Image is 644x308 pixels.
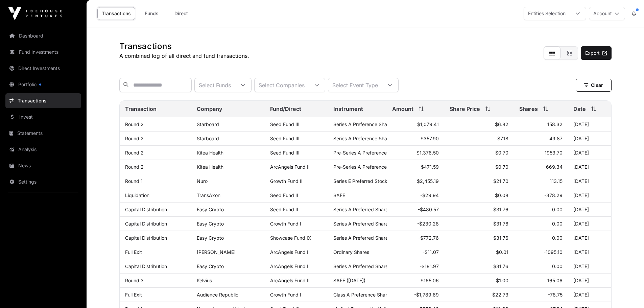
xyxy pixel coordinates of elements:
[568,203,611,217] td: [DATE]
[568,217,611,231] td: [DATE]
[197,164,223,170] a: Kitea Health
[197,192,220,198] a: TransAxon
[5,61,81,76] a: Direct Investments
[270,105,301,113] span: Fund/Direct
[125,150,144,156] a: Round 2
[197,292,238,298] a: Audience Republic
[610,276,644,308] iframe: Chat Widget
[270,164,310,170] a: ArcAngels Fund II
[387,274,444,288] td: $165.06
[549,136,563,141] span: 49.87
[270,292,301,298] a: Growth Fund I
[333,150,403,156] span: Pre-Series A Preference Shares
[568,146,611,160] td: [DATE]
[270,278,310,283] a: ArcAngels Fund II
[5,142,81,157] a: Analysis
[125,105,157,113] span: Transaction
[387,203,444,217] td: -$480.57
[568,274,611,288] td: [DATE]
[328,78,382,92] div: Select Event Type
[270,121,300,127] a: Seed Fund III
[547,278,563,283] span: 165.06
[392,105,413,113] span: Amount
[197,207,224,212] a: Easy Crypto
[387,217,444,231] td: -$230.28
[568,245,611,259] td: [DATE]
[5,110,81,124] a: Invest
[568,174,611,188] td: [DATE]
[544,192,563,198] span: -378.29
[333,263,388,269] span: Series A Preferred Share
[548,292,563,298] span: -78.75
[270,178,303,184] a: Growth Fund II
[387,160,444,174] td: $471.59
[495,192,508,198] span: $0.08
[496,278,508,283] span: $1.00
[125,221,167,227] a: Capital Distribution
[8,7,62,20] img: Icehouse Ventures Logo
[125,178,143,184] a: Round 1
[333,235,388,241] span: Series A Preferred Share
[495,121,508,127] span: $6.82
[270,192,298,198] a: Seed Fund II
[125,192,149,198] a: Liquidation
[450,105,480,113] span: Share Price
[125,235,167,241] a: Capital Distribution
[519,105,538,113] span: Shares
[195,78,235,92] div: Select Funds
[387,117,444,132] td: $1,079.41
[568,117,611,132] td: [DATE]
[168,7,195,20] a: Direct
[546,164,563,170] span: 669.34
[255,78,309,92] div: Select Companies
[493,178,508,184] span: $21.70
[270,263,308,269] a: ArcAngels Fund I
[568,188,611,203] td: [DATE]
[589,7,625,20] button: Account
[497,136,508,141] span: $7.18
[333,136,394,141] span: Series A Preference Shares
[493,263,508,269] span: $31.76
[552,221,563,227] span: 0.00
[333,207,388,212] span: Series A Preferred Share
[5,158,81,173] a: News
[125,136,144,141] a: Round 2
[568,231,611,245] td: [DATE]
[552,263,563,269] span: 0.00
[387,188,444,203] td: -$29.94
[138,7,165,20] a: Funds
[493,235,508,241] span: $31.76
[547,121,563,127] span: 158.32
[119,52,249,60] p: A combined log of all direct and fund transactions.
[333,164,403,170] span: Pre-Series A Preference Shares
[550,178,563,184] span: 113.15
[387,132,444,146] td: $357.90
[387,259,444,274] td: -$181.97
[573,105,586,113] span: Date
[5,126,81,141] a: Statements
[333,105,363,113] span: Instrument
[197,278,212,283] a: Kelvius
[5,28,81,43] a: Dashboard
[568,160,611,174] td: [DATE]
[270,136,300,141] a: Seed Fund III
[197,121,219,127] a: Starboard
[125,249,142,255] a: Full Exit
[387,146,444,160] td: $1,376.50
[197,235,224,241] a: Easy Crypto
[333,192,345,198] span: SAFE
[197,221,224,227] a: Easy Crypto
[333,178,387,184] span: Series E Preferred Stock
[581,46,612,60] a: Export
[387,288,444,302] td: -$1,789.69
[125,263,167,269] a: Capital Distribution
[568,132,611,146] td: [DATE]
[568,259,611,274] td: [DATE]
[495,150,508,156] span: $0.70
[197,105,222,113] span: Company
[270,221,301,227] a: Growth Fund I
[125,121,144,127] a: Round 2
[197,136,219,141] a: Starboard
[387,174,444,188] td: $2,455.19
